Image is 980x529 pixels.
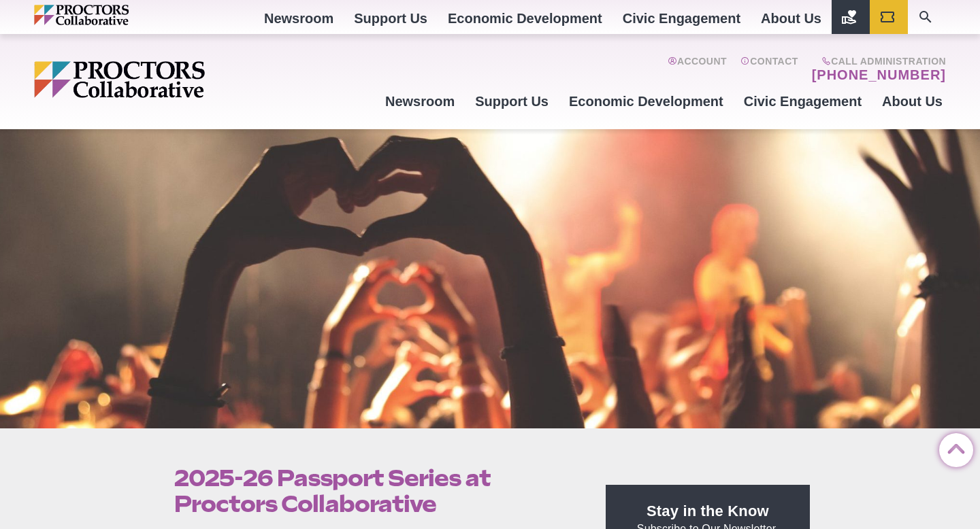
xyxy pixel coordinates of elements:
a: Contact [740,56,798,83]
a: About Us [872,83,953,120]
a: Newsroom [375,83,465,120]
span: Call Administration [808,56,946,67]
img: Proctors logo [34,61,310,98]
img: Proctors logo [34,5,187,25]
strong: Stay in the Know [647,502,769,519]
a: Economic Development [559,83,734,120]
a: Back to Top [939,434,966,461]
a: Civic Engagement [734,83,872,120]
a: Account [668,56,727,83]
a: Support Us [465,83,559,120]
a: [PHONE_NUMBER] [812,67,946,83]
h1: 2025-26 Passport Series at Proctors Collaborative [174,465,574,517]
